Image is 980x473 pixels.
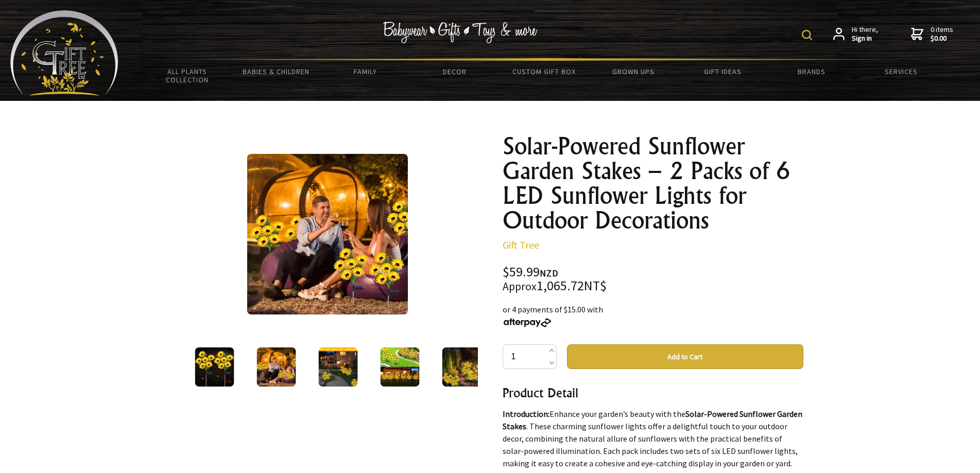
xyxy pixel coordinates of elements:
[678,61,767,82] a: Gift Ideas
[442,347,481,387] img: Solar-Powered Sunflower Garden Stakes – 2 Packs of 6 LED Sunflower Lights for Outdoor Decorations
[589,61,678,82] a: Grown Ups
[911,25,953,43] a: 0 items$0.00
[10,10,118,96] img: Babyware - Gifts - Toys and more...
[503,303,803,328] div: or 4 payments of $15.00 with
[931,34,953,43] strong: $0.00
[931,25,953,43] span: 0 items
[383,22,538,43] img: Babywear - Gifts - Toys & more
[856,61,945,82] a: Services
[503,384,803,401] h3: Product Detail
[503,408,803,469] p: Enhance your garden’s beauty with the . These charming sunflower lights offer a delightful touch ...
[503,409,802,431] strong: Solar-Powered Sunflower Garden Stakes
[852,34,878,43] strong: Sign in
[852,25,878,43] span: Hi there,
[247,154,408,314] img: Solar-Powered Sunflower Garden Stakes – 2 Packs of 6 LED Sunflower Lights for Outdoor Decorations
[500,61,589,82] a: Custom Gift Box
[767,61,856,82] a: Brands
[195,347,234,387] img: Solar-Powered Sunflower Garden Stakes – 2 Packs of 6 LED Sunflower Lights for Outdoor Decorations
[503,279,537,293] small: Approx
[321,61,410,82] a: Family
[503,238,539,251] a: Gift Tree
[567,344,803,369] button: Add to Cart
[232,61,321,82] a: Babies & Children
[143,61,232,91] a: All Plants Collection
[503,134,803,233] h1: Solar-Powered Sunflower Garden Stakes – 2 Packs of 6 LED Sunflower Lights for Outdoor Decorations
[833,25,878,43] a: Hi there,Sign in
[503,266,803,293] div: $59.99 1,065.72NT$
[802,30,812,40] img: product search
[318,347,357,387] img: Solar-Powered Sunflower Garden Stakes – 2 Packs of 6 LED Sunflower Lights for Outdoor Decorations
[540,267,558,279] span: NZD
[410,61,499,82] a: Decor
[503,318,552,327] img: Afterpay
[380,347,419,387] img: Solar-Powered Sunflower Garden Stakes – 2 Packs of 6 LED Sunflower Lights for Outdoor Decorations
[256,347,296,387] img: Solar-Powered Sunflower Garden Stakes – 2 Packs of 6 LED Sunflower Lights for Outdoor Decorations
[503,409,549,419] strong: Introduction:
